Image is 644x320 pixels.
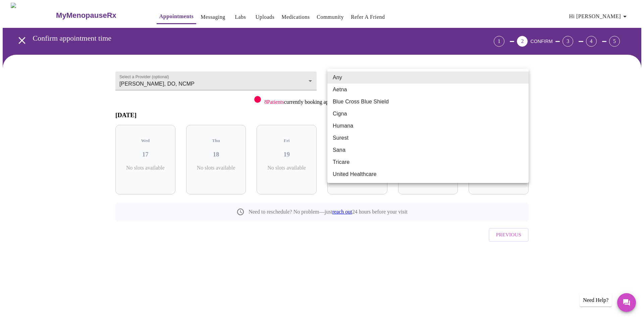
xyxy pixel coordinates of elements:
li: Humana [327,120,529,132]
li: Tricare [327,156,529,168]
li: Sana [327,144,529,156]
li: Blue Cross Blue Shield [327,96,529,108]
li: Surest [327,132,529,144]
li: United Healthcare [327,168,529,180]
li: Aetna [327,84,529,96]
li: Cigna [327,108,529,120]
li: Any [327,72,529,84]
